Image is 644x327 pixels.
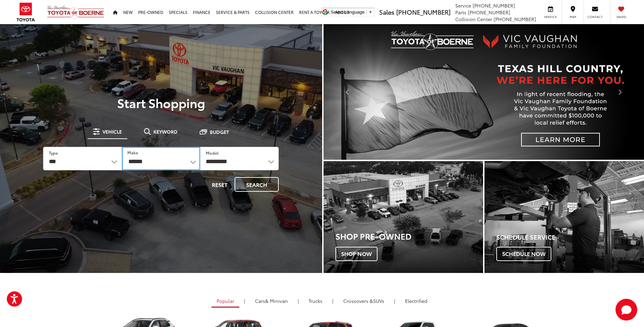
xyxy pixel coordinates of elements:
[265,297,288,304] span: & Minivan
[49,150,58,156] label: Type
[235,177,279,192] button: Search
[496,247,551,261] span: Schedule Now
[206,177,233,192] button: Reset
[455,9,466,16] span: Parts
[324,161,483,273] div: Toyota
[392,297,397,304] li: |
[543,15,558,19] span: Service
[335,231,483,240] h3: Shop Pre-Owned
[379,7,394,16] span: Sales
[331,297,335,304] li: |
[587,15,603,19] span: Contact
[47,5,105,19] img: Vic Vaughan Toyota of Boerne
[242,297,247,304] li: |
[596,38,644,146] button: Click to view next picture.
[400,295,433,307] a: Electrified
[455,2,471,9] span: Service
[338,295,389,307] a: SUVs
[565,15,580,19] span: Map
[484,161,644,273] a: Schedule Service Schedule Now
[250,295,293,307] a: Cars
[127,150,138,155] label: Make
[324,161,483,273] a: Shop Pre-Owned Shop Now
[103,129,122,134] span: Vehicle
[366,10,367,15] span: ​
[455,16,492,22] span: Collision Center
[331,10,365,15] span: Select Language
[615,299,637,321] svg: Start Chat
[303,295,328,307] a: Trucks
[324,38,372,146] button: Click to view previous picture.
[335,247,378,261] span: Shop Now
[396,7,450,16] span: [PHONE_NUMBER]
[496,234,644,241] h4: Schedule Service
[211,295,239,308] a: Popular
[494,16,536,22] span: [PHONE_NUMBER]
[210,130,229,134] span: Budget
[473,2,515,9] span: [PHONE_NUMBER]
[484,161,644,273] div: Toyota
[343,297,373,304] span: Crossovers &
[615,299,637,321] button: Toggle Chat Window
[206,150,219,156] label: Model
[468,9,510,16] span: [PHONE_NUMBER]
[368,10,373,15] span: ▼
[296,297,300,304] li: |
[153,129,178,134] span: Keyword
[29,96,294,109] p: Start Shopping
[614,15,629,19] span: Saved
